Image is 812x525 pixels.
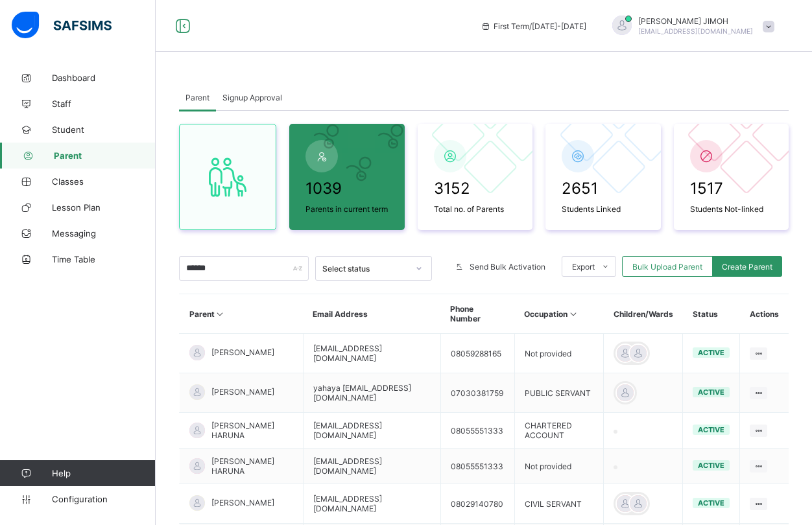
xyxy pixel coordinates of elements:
[211,347,274,357] span: [PERSON_NAME]
[52,468,155,478] span: Help
[303,334,440,373] td: [EMAIL_ADDRESS][DOMAIN_NAME]
[722,262,772,272] span: Create Parent
[180,294,304,334] th: Parent
[604,294,683,334] th: Children/Wards
[185,93,209,102] span: Parent
[52,176,156,187] span: Classes
[434,179,517,198] span: 3152
[303,484,440,524] td: [EMAIL_ADDRESS][DOMAIN_NAME]
[303,413,440,449] td: [EMAIL_ADDRESS][DOMAIN_NAME]
[514,373,604,413] td: PUBLIC SERVANT
[698,348,724,357] span: active
[434,204,517,214] span: Total no. of Parents
[599,16,781,37] div: ABDULAKEEMJIMOH
[514,449,604,484] td: Not provided
[562,179,645,198] span: 2651
[215,309,226,319] i: Sort in Ascending Order
[470,262,545,272] span: Send Bulk Activation
[52,99,156,109] span: Staff
[683,294,740,334] th: Status
[638,27,753,35] span: [EMAIL_ADDRESS][DOMAIN_NAME]
[52,494,155,504] span: Configuration
[222,93,282,102] span: Signup Approval
[52,228,156,239] span: Messaging
[211,421,293,440] span: [PERSON_NAME] HARUNA
[12,12,112,39] img: safsims
[632,262,702,272] span: Bulk Upload Parent
[440,334,514,373] td: 08059288165
[698,498,724,507] span: active
[211,387,274,397] span: [PERSON_NAME]
[690,179,773,198] span: 1517
[303,294,440,334] th: Email Address
[514,413,604,449] td: CHARTERED ACCOUNT
[303,373,440,413] td: yahaya [EMAIL_ADDRESS][DOMAIN_NAME]
[514,334,604,373] td: Not provided
[303,449,440,484] td: [EMAIL_ADDRESS][DOMAIN_NAME]
[514,484,604,524] td: CIVIL SERVANT
[440,294,514,334] th: Phone Number
[54,150,156,161] span: Parent
[211,456,293,476] span: [PERSON_NAME] HARUNA
[481,21,586,31] span: session/term information
[305,179,388,198] span: 1039
[690,204,773,214] span: Students Not-linked
[562,204,645,214] span: Students Linked
[440,373,514,413] td: 07030381759
[322,264,408,274] div: Select status
[440,413,514,449] td: 08055551333
[211,498,274,507] span: [PERSON_NAME]
[52,124,156,135] span: Student
[740,294,789,334] th: Actions
[572,262,595,272] span: Export
[514,294,604,334] th: Occupation
[440,484,514,524] td: 08029140780
[52,202,156,213] span: Lesson Plan
[698,425,724,434] span: active
[440,449,514,484] td: 08055551333
[305,204,388,214] span: Parents in current term
[698,388,724,397] span: active
[638,16,753,26] span: [PERSON_NAME] JIMOH
[698,461,724,470] span: active
[567,309,579,319] i: Sort in Ascending Order
[52,73,156,83] span: Dashboard
[52,254,156,264] span: Time Table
